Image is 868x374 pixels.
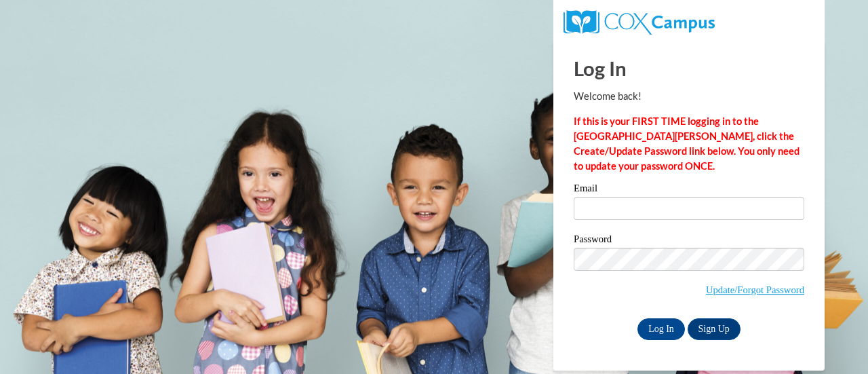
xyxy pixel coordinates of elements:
p: Welcome back! [574,89,804,104]
h1: Log In [574,54,804,82]
a: Sign Up [688,318,741,340]
input: Log In [637,318,685,340]
a: COX Campus [564,16,715,27]
img: COX Campus [564,10,715,35]
label: Email [574,183,804,197]
strong: If this is your FIRST TIME logging in to the [GEOGRAPHIC_DATA][PERSON_NAME], click the Create/Upd... [574,115,800,172]
a: Update/Forgot Password [706,284,804,295]
label: Password [574,234,804,248]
